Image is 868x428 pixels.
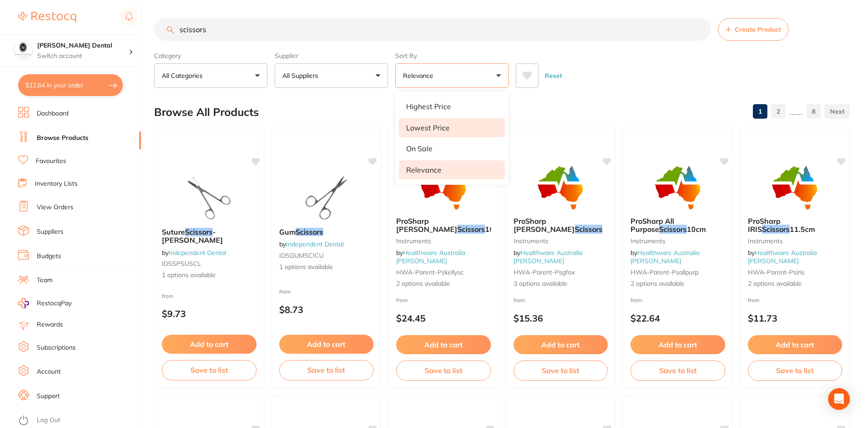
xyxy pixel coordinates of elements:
[457,225,485,234] em: Scissors
[154,52,267,60] label: Category
[748,217,843,234] b: ProSharp IRIS Scissors 11.5cm
[514,237,608,245] small: Instruments
[762,225,790,234] em: Scissors
[396,361,491,380] button: Save to list
[37,134,88,143] a: Browse Products
[406,124,450,132] p: Lowest Price
[37,203,73,212] a: View Orders
[828,388,850,410] div: Open Intercom Messenger
[162,360,257,380] button: Save to list
[396,249,465,265] a: Healthware Australia [PERSON_NAME]
[748,335,843,354] button: Add to cart
[37,41,129,50] h4: O'Meara Dental
[748,237,843,245] small: Instruments
[630,279,725,289] span: 2 options available
[18,74,123,96] button: $12.64 in your order
[514,249,582,265] a: Healthware Australia [PERSON_NAME]
[37,416,60,425] a: Log Out
[279,263,374,272] span: 1 options available
[514,268,575,276] span: HWA-parent-psgfox
[18,7,76,28] a: Restocq Logo
[659,225,687,234] em: Scissors
[396,237,491,245] small: Instruments
[748,249,817,265] span: by
[514,217,608,234] b: ProSharp Goldman-Fox Scissors
[514,216,575,234] span: ProSharp [PERSON_NAME]
[275,63,388,88] button: All Suppliers
[279,228,374,236] b: Gum Scissors
[514,335,608,354] button: Add to cart
[18,298,29,308] img: RestocqPay
[37,252,61,261] a: Budgets
[37,109,68,118] a: Dashboard
[169,249,226,257] a: Independent Dental
[396,268,464,276] span: HWA-parent-pskellysc
[748,297,760,303] span: from
[630,249,699,265] a: Healthware Australia [PERSON_NAME]
[575,225,602,234] em: Scissors
[514,279,608,289] span: 3 options available
[748,313,843,323] p: $11.73
[279,304,374,315] p: $8.73
[630,361,725,380] button: Save to list
[718,18,789,41] button: Create Product
[542,63,565,88] button: Reset
[36,157,66,166] a: Favourites
[630,216,674,234] span: ProSharp All Purpose
[395,52,509,60] label: Sort By
[35,179,78,188] a: Inventory Lists
[630,249,699,265] span: by
[37,320,63,329] a: Rewards
[154,18,711,41] input: Search Products
[162,227,223,245] span: - [PERSON_NAME]
[279,335,374,354] button: Add to cart
[185,227,213,236] em: Scissors
[275,52,388,60] label: Supplier
[531,164,590,210] img: ProSharp Goldman-Fox Scissors
[396,313,491,323] p: $24.45
[396,217,491,234] b: ProSharp Kelly Scissors 16cm
[162,71,206,80] p: All Categories
[18,12,76,23] img: Restocq Logo
[414,164,473,210] img: ProSharp Kelly Scissors 16cm
[630,268,698,276] span: HWA-parent-psallpurp
[748,361,843,380] button: Save to list
[14,42,32,60] img: O'Meara Dental
[286,240,344,248] a: Independent Dental
[630,217,725,234] b: ProSharp All Purpose Scissors 10cm
[403,71,437,80] p: Relevance
[37,343,76,352] a: Subscriptions
[162,228,257,245] b: Suture Scissors - Spencer
[748,249,817,265] a: Healthware Australia [PERSON_NAME]
[630,313,725,323] p: $22.64
[154,63,267,88] button: All Categories
[162,335,257,354] button: Add to cart
[279,227,296,236] span: Gum
[37,52,129,61] p: Switch account
[296,227,323,236] em: Scissors
[282,71,322,80] p: All Suppliers
[735,26,781,33] span: Create Product
[279,251,324,260] span: IDSGUMSCICU
[514,297,525,303] span: from
[748,216,781,234] span: ProSharp IRIS
[395,63,509,88] button: Relevance
[396,297,408,303] span: from
[18,414,138,428] button: Log Out
[648,164,707,210] img: ProSharp All Purpose Scissors 10cm
[806,102,821,120] a: 8
[162,227,185,236] span: Suture
[630,237,725,245] small: Instruments
[297,175,356,221] img: Gum Scissors
[789,106,803,117] p: ......
[630,297,642,303] span: from
[162,308,257,319] p: $9.73
[154,106,259,119] h2: Browse All Products
[279,240,344,248] span: by
[396,249,465,265] span: by
[514,361,608,380] button: Save to list
[748,268,805,276] span: HWA-parent-psiris
[162,271,257,280] span: 1 options available
[162,260,201,268] span: IDSSPSUSCL
[766,164,824,210] img: ProSharp IRIS Scissors 11.5cm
